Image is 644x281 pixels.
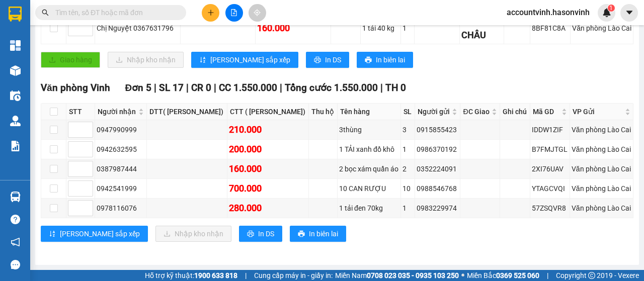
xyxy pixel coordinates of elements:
span: 1 [609,5,613,12]
span: ĐC Giao [463,106,490,117]
div: 280.000 [229,201,307,215]
span: Miền Bắc [467,270,539,281]
span: VP Gửi [573,106,623,117]
span: printer [298,230,305,238]
span: CR 0 [191,82,211,93]
td: Văn phòng Lào Cai [570,159,633,179]
button: downloadNhập kho nhận [155,226,231,242]
button: printerIn biên lai [357,52,413,68]
div: Văn phòng Lào Cai [572,124,631,135]
span: In DS [325,54,341,65]
div: IDDW1ZIF [532,124,568,135]
th: Ghi chú [500,104,530,120]
span: sort-ascending [49,230,56,238]
span: In biên lai [376,54,405,65]
div: 160.000 [229,162,307,176]
span: Miền Nam [335,270,459,281]
span: search [42,9,49,16]
div: Văn phòng Lào Cai [572,144,631,155]
div: Văn phòng Lào Cai [572,23,631,34]
span: In biên lai [309,228,338,239]
div: 1 TẢI xanh đồ khô [339,144,399,155]
span: aim [254,9,261,16]
button: plus [202,4,219,22]
div: B7FMJTGL [532,144,568,155]
span: file-add [230,9,237,16]
div: YTAGCVQI [532,183,568,194]
button: printerIn DS [239,226,282,242]
span: | [154,82,156,93]
td: Văn phòng Lào Cai [570,199,633,218]
span: | [245,270,247,281]
td: Văn phòng Lào Cai [570,140,633,159]
div: 1 [403,144,413,155]
span: message [11,260,20,269]
span: Người gửi [418,106,450,117]
span: | [280,82,282,93]
button: printerIn biên lai [290,226,346,242]
td: Văn phòng Lào Cai [571,13,633,45]
div: 8BF81C8A [532,23,569,34]
div: 0915855423 [417,124,459,135]
button: printerIn DS [306,52,349,68]
td: 8BF81C8A [530,13,571,45]
span: | [547,270,548,281]
span: printer [314,56,321,64]
b: [PERSON_NAME] (Vinh - Sapa) [42,13,151,51]
strong: 0708 023 035 - 0935 103 250 [367,271,459,279]
div: Văn phòng Lào Cai [572,183,631,194]
div: 57ZSQVR8 [532,203,568,214]
th: CTT ( [PERSON_NAME]) [227,104,309,120]
span: [PERSON_NAME] sắp xếp [60,228,140,239]
span: In DS [258,228,274,239]
button: uploadGiao hàng [41,52,100,68]
strong: 0369 525 060 [496,271,539,279]
div: Văn phòng Lào Cai [572,163,631,174]
div: 1 [403,203,413,214]
span: copyright [588,272,595,279]
img: solution-icon [10,141,21,151]
div: 0988546768 [417,183,459,194]
img: dashboard-icon [10,40,21,51]
span: Tổng cước 1.550.000 [285,82,378,93]
input: Tìm tên, số ĐT hoặc mã đơn [55,7,174,18]
div: 0352224091 [417,163,459,174]
th: DTT( [PERSON_NAME]) [147,104,227,120]
button: downloadNhập kho nhận [108,52,184,68]
div: 0387987444 [97,163,145,174]
div: 700.000 [229,181,307,196]
div: 200.000 [229,142,307,156]
span: printer [365,56,372,64]
span: notification [11,237,20,247]
div: 2XI76UAV [532,163,568,174]
th: Thu hộ [309,104,338,120]
td: IDDW1ZIF [530,120,570,140]
button: file-add [225,4,243,22]
div: DIỄN CHÂU [461,14,502,43]
div: Chị Nguyệt 0367631796 [97,23,179,34]
div: 1 tải 40 kg [362,23,399,34]
span: printer [247,230,254,238]
span: Văn phòng Vinh [41,82,110,93]
div: 3 [403,124,413,135]
div: 0983229974 [417,203,459,214]
div: 1 [403,23,413,34]
td: Văn phòng Lào Cai [570,120,633,140]
span: Cung cấp máy in - giấy in: [254,270,333,281]
td: Văn phòng Lào Cai [570,179,633,199]
strong: 1900 633 818 [194,271,237,279]
span: plus [207,9,214,16]
th: STT [66,104,95,120]
td: YTAGCVQI [530,179,570,199]
img: warehouse-icon [10,90,21,101]
span: Hỗ trợ kỹ thuật: [145,270,237,281]
th: Tên hàng [338,104,401,120]
b: [DOMAIN_NAME] [134,8,243,25]
div: 1 tải đen 70kg [339,203,399,214]
td: 57ZSQVR8 [530,199,570,218]
div: 0986370192 [417,144,459,155]
span: caret-down [625,8,634,17]
div: 10 CAN RƯỢU [339,183,399,194]
img: warehouse-icon [10,65,21,76]
img: icon-new-feature [602,8,611,17]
